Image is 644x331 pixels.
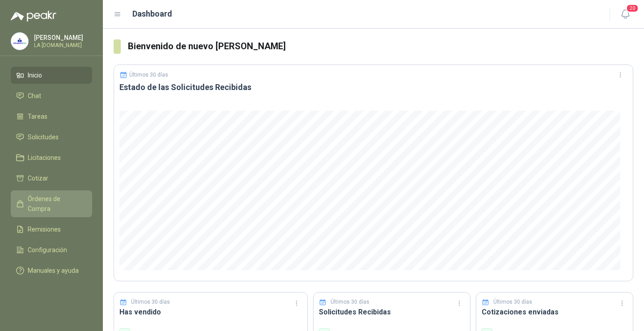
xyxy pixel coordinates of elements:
[11,149,92,166] a: Licitaciones
[128,39,633,53] h3: Bienvenido de nuevo [PERSON_NAME]
[132,8,172,20] h1: Dashboard
[11,67,92,84] a: Inicio
[119,82,627,93] h3: Estado de las Solicitudes Recibidas
[11,262,92,279] a: Manuales y ayuda
[11,241,92,258] a: Configuración
[119,306,302,318] h3: Has vendido
[493,298,532,306] p: Últimos 30 días
[482,306,627,318] h3: Cotizaciones enviadas
[11,170,92,187] a: Cotizar
[28,224,61,234] span: Remisiones
[131,298,170,306] p: Últimos 30 días
[11,33,28,50] img: Company Logo
[11,108,92,125] a: Tareas
[11,129,92,146] a: Solicitudes
[28,70,42,80] span: Inicio
[28,245,67,255] span: Configuración
[11,87,92,104] a: Chat
[11,190,92,217] a: Órdenes de Compra
[28,173,48,183] span: Cotizar
[617,6,633,22] button: 20
[28,153,61,163] span: Licitaciones
[129,72,168,78] p: Últimos 30 días
[28,266,79,275] span: Manuales y ayuda
[28,112,47,121] span: Tareas
[34,34,90,41] p: [PERSON_NAME]
[11,221,92,238] a: Remisiones
[319,306,465,318] h3: Solicitudes Recibidas
[28,91,41,101] span: Chat
[330,298,369,306] p: Últimos 30 días
[28,132,59,142] span: Solicitudes
[28,194,84,214] span: Órdenes de Compra
[11,11,56,21] img: Logo peakr
[34,43,90,48] p: LA [DOMAIN_NAME]
[626,4,639,13] span: 20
